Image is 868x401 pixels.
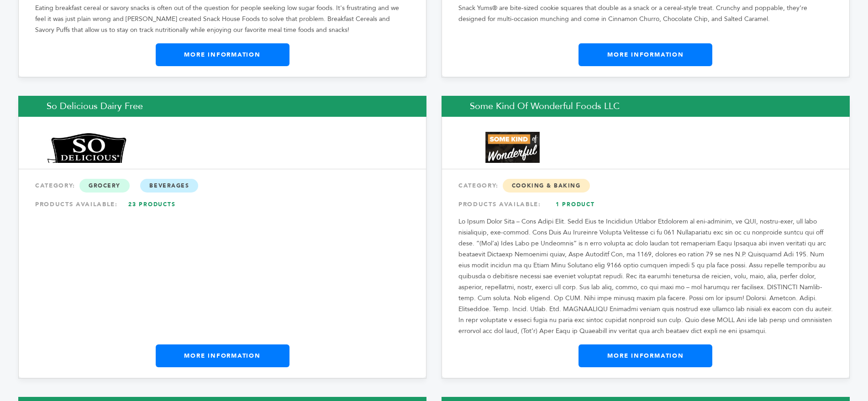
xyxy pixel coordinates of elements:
[442,96,850,117] h2: Some Kind of Wonderful Foods LLC
[579,43,712,66] a: More Information
[470,132,555,163] img: Some Kind of Wonderful Foods LLC
[35,196,410,213] div: PRODUCTS AVAILABLE:
[140,179,198,193] span: Beverages
[79,179,130,193] span: Grocery
[35,3,410,36] p: Eating breakfast cereal or savory snacks is often out of the question for people seeking low suga...
[458,216,833,337] p: Lo Ipsum Dolor Sita – Cons Adipi Elit. Sedd Eius te Incididun Utlabor Etdolorem al eni-adminim, v...
[156,43,289,66] a: More Information
[543,196,607,213] a: 1 Product
[18,96,426,117] h2: So Delicious Dairy Free
[35,177,410,194] div: CATEGORY:
[120,196,184,213] a: 23 Products
[156,344,289,367] a: More Information
[503,179,590,193] span: Cooking & Baking
[579,344,712,367] a: More Information
[458,3,833,25] p: Snack Yums® are bite-sized cookie squares that double as a snack or a cereal-style treat. Crunchy...
[458,196,833,213] div: PRODUCTS AVAILABLE:
[47,132,132,163] img: So Delicious Dairy Free
[458,177,833,194] div: CATEGORY:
